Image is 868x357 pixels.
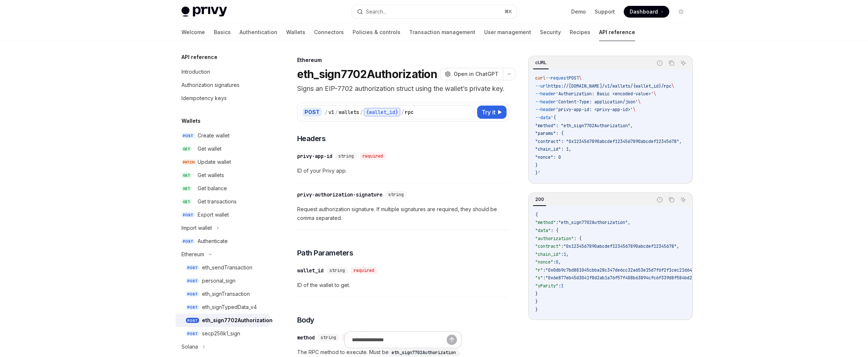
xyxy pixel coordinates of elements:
[401,108,404,116] div: /
[633,107,635,113] span: \
[545,75,569,81] span: --request
[388,192,404,198] span: string
[671,83,674,89] span: \
[186,291,199,297] span: POST
[482,108,496,117] span: Try it
[198,144,221,153] div: Get wallet
[571,8,586,15] a: Demo
[535,307,538,313] span: }
[329,268,345,273] span: string
[186,278,199,284] span: POST
[440,68,503,80] button: Open in ChatGPT
[297,67,437,81] h1: eth_sign7702Authorization
[176,195,270,208] a: GETGet transactions
[297,56,509,64] div: Ethereum
[181,159,196,165] span: PATCH
[535,162,538,168] span: }
[186,265,199,270] span: POST
[561,243,563,249] span: :
[566,251,569,257] span: ,
[548,83,671,89] span: https://[DOMAIN_NAME]/v1/wallets/{wallet_id}/rpc
[186,331,199,336] span: POST
[198,184,227,193] div: Get balance
[181,224,212,232] div: Import wallet
[297,281,509,290] span: ID of the wallet to get.
[297,205,509,222] span: Request authorization signature. If multiple signatures are required, they should be comma separa...
[181,239,195,244] span: POST
[677,243,679,249] span: ,
[202,276,235,285] div: personal_sign
[186,318,199,323] span: POST
[297,133,326,144] span: Headers
[533,58,549,67] div: cURL
[535,291,538,297] span: }
[678,195,688,205] button: Ask AI
[543,275,545,281] span: :
[351,267,377,274] div: required
[678,58,688,68] button: Ask AI
[366,7,386,16] div: Search...
[176,301,270,314] a: POSTeth_signTypedData_v4
[181,146,192,152] span: GET
[551,228,558,233] span: : {
[447,335,457,345] button: Send message
[556,220,558,225] span: :
[535,83,548,89] span: --url
[535,236,574,242] span: "authorization"
[181,212,195,218] span: POST
[176,314,270,327] a: POSTeth_sign7702Authorization
[638,99,641,105] span: \
[477,106,507,119] button: Try it
[181,250,204,259] div: Ethereum
[484,23,531,41] a: User management
[214,23,231,41] a: Basics
[504,9,512,15] span: ⌘ K
[181,173,192,178] span: GET
[198,210,229,219] div: Export wallet
[579,75,581,81] span: \
[176,169,270,182] a: GETGet wallets
[297,166,509,175] span: ID of your Privy app.
[314,23,344,41] a: Connectors
[297,191,382,198] div: privy-authorization-signature
[176,142,270,155] a: GETGet wallet
[653,91,656,97] span: \
[655,195,664,205] button: Report incorrect code
[181,199,192,205] span: GET
[535,251,561,257] span: "chain_id"
[535,283,558,289] span: "yParity"
[297,267,324,274] div: wallet_id
[624,6,669,18] a: Dashboard
[338,153,354,159] span: string
[535,170,540,176] span: }'
[535,130,563,136] span: "params": {
[545,267,720,273] span: "0x0db9c7bd881045cbba28c347de6cc32a653e15d7f6f2f1cec21d645f402a6419"
[297,315,314,325] span: Body
[409,23,475,41] a: Transaction management
[563,251,566,257] span: 1
[297,84,509,94] p: Signs an EIP-7702 authorization struct using the wallet’s private key.
[202,263,252,272] div: eth_sendTransaction
[535,146,571,152] span: "chain_id": 1,
[543,267,545,273] span: :
[533,195,546,204] div: 200
[297,248,353,258] span: Path Parameters
[176,65,270,78] a: Introduction
[667,58,676,68] button: Copy the contents from the code block
[360,152,386,160] div: required
[558,259,561,265] span: ,
[364,108,400,117] div: {wallet_id}
[181,117,201,125] h5: Wallets
[535,267,543,273] span: "r"
[328,108,334,116] div: v1
[176,327,270,340] a: POSTsecp256k1_sign
[556,91,653,97] span: 'Authorization: Basic <encoded-value>'
[202,303,257,312] div: eth_signTypedData_v4
[202,329,240,338] div: secp256k1_sign
[553,259,556,265] span: :
[176,208,270,221] a: POSTExport wallet
[535,299,538,305] span: }
[186,305,199,310] span: POST
[540,23,561,41] a: Security
[176,287,270,301] a: POSTeth_signTransaction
